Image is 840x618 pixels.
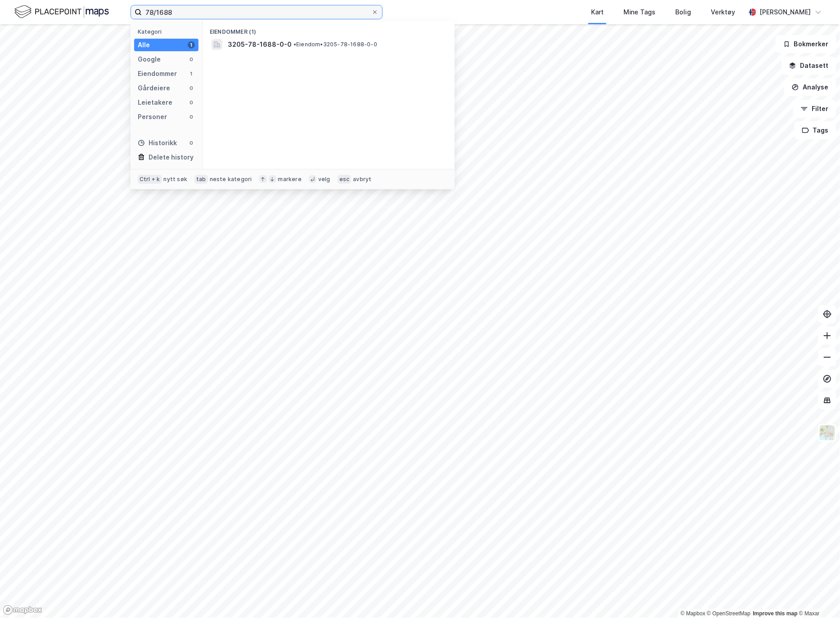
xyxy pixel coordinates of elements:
div: Alle [138,40,150,50]
div: Gårdeiere [138,83,170,93]
iframe: Chat Widget [795,575,840,618]
span: • [294,41,296,48]
div: Leietakere [138,97,172,108]
div: tab [194,175,208,184]
div: Eiendommer (1) [203,21,455,37]
div: Mine Tags [623,7,656,18]
div: Verktøy [711,7,736,18]
img: Z [819,424,836,441]
div: 1 [188,70,195,77]
div: Google [138,54,161,65]
div: Delete history [149,152,194,163]
div: velg [318,176,330,183]
div: neste kategori [210,176,252,183]
div: 1 [188,41,195,49]
div: Kategori [138,28,199,35]
div: 0 [188,113,195,120]
input: Søk på adresse, matrikkel, gårdeiere, leietakere eller personer [142,5,371,19]
div: avbryt [353,176,371,183]
button: Filter [793,100,836,118]
span: Eiendom • 3205-78-1688-0-0 [294,41,377,48]
a: Mapbox [681,610,705,617]
button: Tags [795,121,836,139]
a: Mapbox homepage [3,605,42,615]
div: Personer [138,111,167,122]
button: Analyse [784,78,836,96]
div: 0 [188,56,195,63]
div: 0 [188,84,195,92]
div: Eiendommer [138,68,177,79]
div: Ctrl + k [138,175,162,184]
div: nytt søk [164,176,188,183]
div: esc [338,175,352,184]
div: markere [278,176,302,183]
div: Historikk [138,138,177,148]
div: Kart [591,7,604,18]
button: Datasett [781,57,836,75]
div: 0 [188,99,195,106]
button: Bokmerker [776,35,836,53]
span: 3205-78-1688-0-0 [228,39,292,50]
div: Bolig [676,7,691,18]
a: Improve this map [753,610,798,617]
a: OpenStreetMap [707,610,751,617]
div: 0 [188,139,195,147]
div: [PERSON_NAME] [760,7,811,18]
img: logo.f888ab2527a4732fd821a326f86c7f29.svg [14,4,109,20]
